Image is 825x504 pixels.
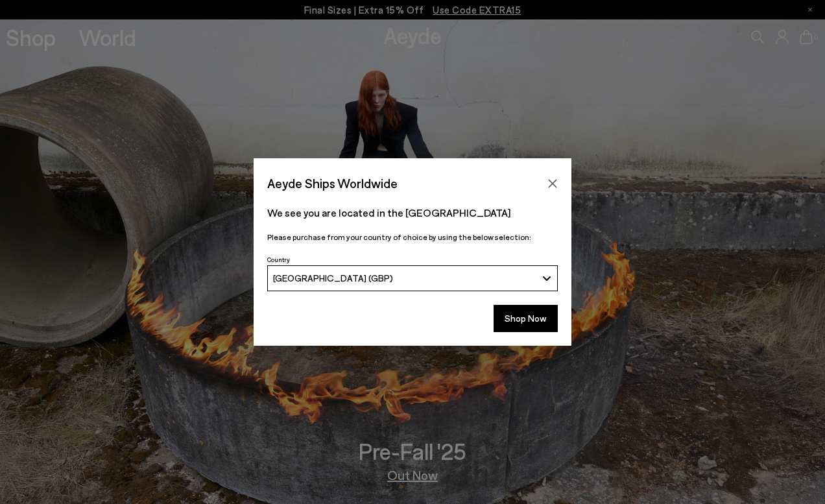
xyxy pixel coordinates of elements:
span: [GEOGRAPHIC_DATA] (GBP) [273,272,393,283]
p: Please purchase from your country of choice by using the below selection: [267,231,558,243]
span: Aeyde Ships Worldwide [267,172,398,195]
span: Country [267,256,290,263]
button: Close [543,174,562,193]
button: Shop Now [494,305,558,332]
p: We see you are located in the [GEOGRAPHIC_DATA] [267,205,558,221]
